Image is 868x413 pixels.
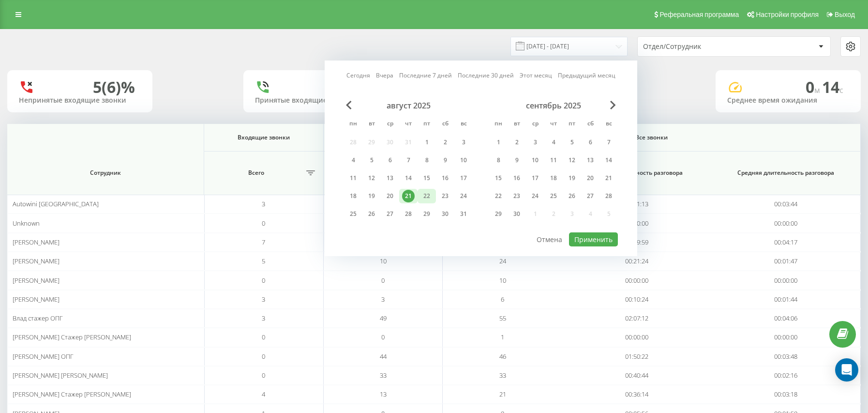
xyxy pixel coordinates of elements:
[723,169,849,177] span: Средняя длительность разговора
[520,71,552,80] a: Этот месяц
[439,154,451,167] div: 9
[380,314,387,322] span: 49
[712,347,861,366] td: 00:03:48
[454,171,473,185] div: вс 17 авг. 2025 г.
[347,172,359,184] div: 11
[510,136,523,149] div: 2
[344,189,362,203] div: пн 18 авг. 2025 г.
[508,207,526,221] div: вт 30 сент. 2025 г.
[344,153,362,168] div: пн 4 авг. 2025 г.
[399,189,418,203] div: чт 21 авг. 2025 г.
[399,71,452,80] a: Последние 7 дней
[510,190,523,202] div: 23
[209,169,303,177] span: Всего
[599,171,618,185] div: вс 21 сент. 2025 г.
[21,169,189,177] span: Сотрудник
[457,190,470,202] div: 24
[362,189,381,203] div: вт 19 авг. 2025 г.
[492,208,505,220] div: 29
[581,189,599,203] div: сб 27 сент. 2025 г.
[529,154,541,167] div: 10
[255,96,377,105] div: Принятые входящие звонки
[712,271,861,290] td: 00:00:00
[712,252,861,271] td: 00:01:47
[839,85,843,95] span: c
[347,190,359,202] div: 18
[436,135,454,150] div: сб 2 авг. 2025 г.
[402,172,415,184] div: 14
[13,352,74,361] span: [PERSON_NAME] ОПГ
[399,153,418,168] div: чт 7 авг. 2025 г.
[643,43,759,51] div: Отдел/Сотрудник
[399,207,418,221] div: чт 28 авг. 2025 г.
[380,390,387,398] span: 13
[457,172,470,184] div: 17
[419,117,434,132] abbr: пятница
[712,195,861,214] td: 00:03:44
[418,135,436,150] div: пт 1 авг. 2025 г.
[566,172,578,184] div: 19
[566,154,578,167] div: 12
[526,171,544,185] div: ср 17 сент. 2025 г.
[344,101,473,110] div: август 2025
[381,189,399,203] div: ср 20 авг. 2025 г.
[529,136,541,149] div: 3
[584,154,597,167] div: 13
[420,172,433,184] div: 15
[499,352,506,361] span: 46
[712,309,861,328] td: 00:04:06
[362,171,381,185] div: вт 12 авг. 2025 г.
[13,295,60,304] span: [PERSON_NAME]
[526,153,544,168] div: ср 10 сент. 2025 г.
[384,190,396,202] div: 20
[528,117,542,132] abbr: среда
[365,172,378,184] div: 12
[456,117,471,132] abbr: воскресенье
[562,290,711,309] td: 00:10:24
[418,153,436,168] div: пт 8 авг. 2025 г.
[262,390,265,398] span: 4
[365,208,378,220] div: 26
[381,333,385,341] span: 0
[262,257,265,265] span: 5
[383,117,397,132] abbr: среда
[492,136,505,149] div: 1
[489,101,618,110] div: сентябрь 2025
[602,154,615,167] div: 14
[562,252,711,271] td: 00:21:24
[401,117,416,132] abbr: четверг
[727,96,849,105] div: Среднее время ожидания
[509,117,524,132] abbr: вторник
[436,189,454,203] div: сб 23 авг. 2025 г.
[420,154,433,167] div: 8
[508,153,526,168] div: вт 9 сент. 2025 г.
[558,71,615,80] a: Предыдущий месяц
[581,153,599,168] div: сб 13 сент. 2025 г.
[526,135,544,150] div: ср 3 сент. 2025 г.
[563,135,581,150] div: пт 5 сент. 2025 г.
[19,96,141,105] div: Непринятые входящие звонки
[384,208,396,220] div: 27
[420,190,433,202] div: 22
[584,136,597,149] div: 6
[526,189,544,203] div: ср 24 сент. 2025 г.
[712,385,861,404] td: 00:03:18
[13,199,99,208] span: Autowini [GEOGRAPHIC_DATA]
[13,333,131,341] span: [PERSON_NAME] Стажер [PERSON_NAME]
[381,295,385,304] span: 3
[262,371,265,380] span: 0
[418,171,436,185] div: пт 15 авг. 2025 г.
[491,117,506,132] abbr: понедельник
[814,85,822,95] span: м
[531,232,568,246] button: Отмена
[420,208,433,220] div: 29
[13,276,60,285] span: [PERSON_NAME]
[489,135,508,150] div: пн 1 сент. 2025 г.
[457,136,470,149] div: 3
[492,154,505,167] div: 8
[13,257,60,265] span: [PERSON_NAME]
[344,171,362,185] div: пн 11 авг. 2025 г.
[563,189,581,203] div: пт 26 сент. 2025 г.
[454,153,473,168] div: вс 10 авг. 2025 г.
[602,190,615,202] div: 28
